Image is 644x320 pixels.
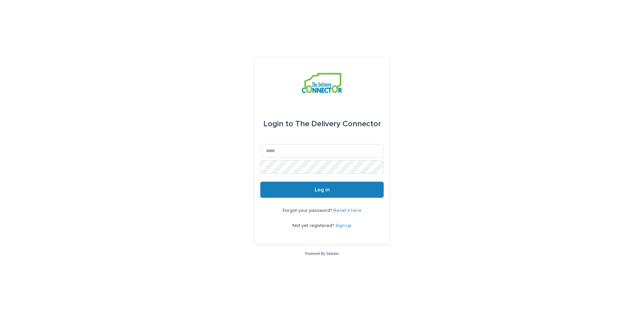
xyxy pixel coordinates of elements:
[283,208,333,213] span: Forgot your password?
[263,115,381,133] div: The Delivery Connector
[335,223,352,228] a: Sign up
[292,223,335,228] span: Not yet registered?
[305,252,339,256] a: Powered By Stacker
[315,187,330,192] span: Log in
[302,73,342,93] img: aCWQmA6OSGG0Kwt8cj3c
[260,182,384,198] button: Log in
[263,120,293,128] span: Login to
[333,208,362,213] a: Reset it here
